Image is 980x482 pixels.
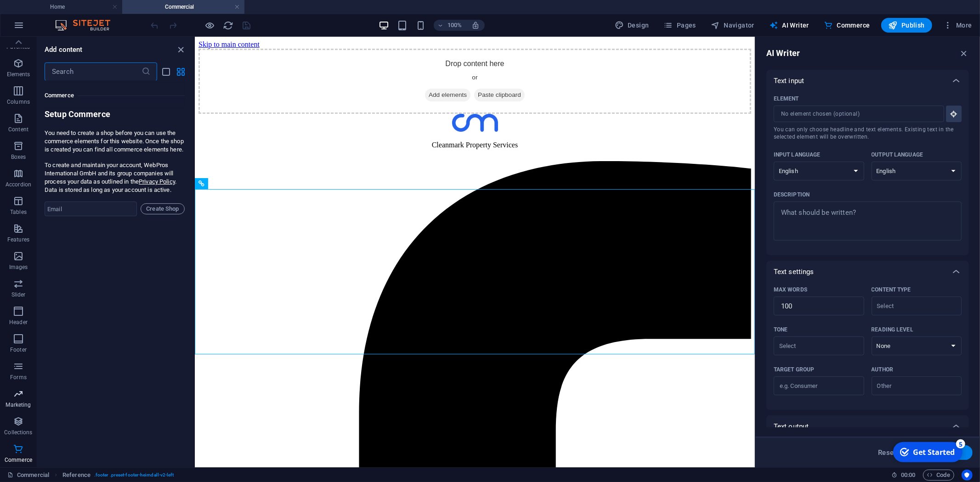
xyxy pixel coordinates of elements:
h4: Commercial [122,2,244,12]
p: Text settings [774,267,814,276]
p: Collections [4,429,32,436]
p: Features [7,236,29,243]
h6: Setup Commerce [45,109,185,122]
h6: AI Writer [766,48,800,59]
div: Text settings [766,261,969,283]
span: Click to select. Double-click to edit [62,470,91,481]
p: Header [9,319,28,326]
p: Reading level [872,326,913,333]
i: On resize automatically adjust zoom level to fit chosen device. [471,21,480,29]
p: Accordion [6,181,31,188]
input: ElementYou can only choose headline and text elements. Existing text in the selected element will... [774,106,938,122]
p: Max words [774,286,807,293]
p: Description [774,191,810,198]
button: 100% [434,20,466,31]
h6: 100% [448,20,462,31]
span: Code [927,470,950,481]
h6: Add content [45,44,83,55]
div: Get Started [25,9,67,19]
button: Pages [660,18,700,33]
span: Reset [878,449,896,456]
button: Commerce [820,18,874,33]
p: Tone [774,326,787,333]
select: Input language [774,162,864,180]
button: AI Writer [765,18,813,33]
div: 5 [68,1,77,10]
button: list-view [161,66,172,77]
select: Output language [872,162,962,180]
p: You need to create a shop before you can use the commerce elements for this website. Once the sho... [45,129,185,154]
button: close panel [176,44,187,55]
div: Text settings [766,283,969,410]
input: Target group [774,379,864,393]
i: Reload page [223,20,234,31]
span: More [943,21,972,30]
a: Skip to main content [4,4,65,11]
button: Navigator [707,18,758,33]
a: Privacy Policy [139,178,175,185]
p: Output language [872,151,923,158]
p: Author [872,366,894,373]
h6: Commerce [45,90,185,101]
p: Columns [7,98,30,106]
p: Input language [774,151,821,158]
p: Content type [872,286,911,293]
nav: breadcrumb [62,470,174,481]
img: Editor Logo [53,20,122,31]
p: Images [9,263,28,271]
input: Search [45,62,142,81]
input: Max words [774,297,864,315]
button: reload [223,20,234,31]
p: Commerce [5,456,32,464]
p: Elements [7,71,30,78]
button: ElementYou can only choose headline and text elements. Existing text in the selected element will... [946,106,962,122]
p: Target group [774,366,814,373]
textarea: Description [778,206,957,236]
div: Text input [766,70,969,92]
p: Content [8,126,28,133]
p: To create and maintain your account, WebPros International GmbH and its group companies will proc... [45,161,185,194]
p: Forms [10,374,27,381]
div: Text input [766,92,969,255]
p: Marketing [6,401,31,409]
span: Design [615,21,649,30]
span: Commerce [824,21,870,30]
div: Text output [766,415,969,437]
span: AI Writer [769,21,809,30]
input: AuthorClear [874,379,944,392]
div: Drop content here [4,12,556,77]
span: You can only choose headline and text elements. Existing text in the selected element will be ove... [774,126,962,140]
button: grid-view [176,66,187,77]
span: . footer .preset-footer-heimdall-v2-left [94,470,174,481]
a: Click to cancel selection. Double-click to open Pages [7,470,49,481]
input: Content typeClear [874,299,944,313]
span: Create Shop [145,203,181,214]
button: Design [611,18,653,33]
p: Text input [774,76,804,85]
span: Add elements [230,52,276,65]
button: More [940,18,976,33]
p: Text output [774,422,809,431]
input: Email [45,202,137,216]
p: Slider [11,291,26,298]
button: Publish [881,18,932,33]
span: Navigator [711,21,754,30]
span: Paste clipboard [279,52,330,65]
input: ToneClear [776,339,846,353]
button: Usercentrics [962,470,973,481]
span: : [907,471,909,478]
p: Element [774,95,799,102]
span: Pages [664,21,696,30]
div: Get Started 5 items remaining, 0% complete [5,4,74,24]
p: Tables [10,208,27,216]
button: Create Shop [141,203,185,214]
button: Code [923,470,954,481]
button: Reset [873,445,901,460]
h6: Session time [891,470,916,481]
button: Click here to leave preview mode and continue editing [204,20,215,31]
span: Publish [889,21,925,30]
p: Boxes [11,153,26,161]
span: 00 00 [901,470,915,481]
select: Reading level [872,336,962,355]
p: Footer [10,346,27,353]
